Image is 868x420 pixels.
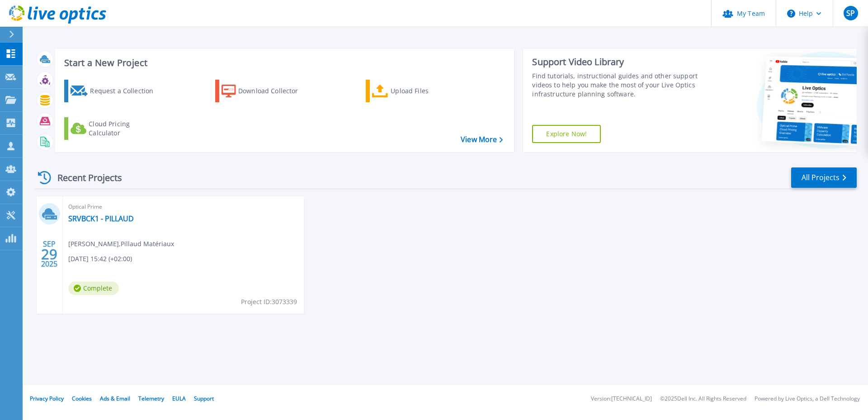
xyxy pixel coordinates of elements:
[100,395,130,402] a: Ads & Email
[215,80,316,102] a: Download Collector
[591,396,652,402] li: Version: [TECHNICAL_ID]
[366,80,467,102] a: Upload Files
[791,167,857,188] a: All Projects
[846,10,855,17] span: SP
[755,396,860,402] li: Powered by Live Optics, a Dell Technology
[138,395,164,402] a: Telemetry
[68,202,298,212] span: Optical Prime
[41,238,58,271] div: SEP 2025
[68,239,174,249] span: [PERSON_NAME] , Pillaud Matériaux
[90,82,162,100] div: Request a Collection
[89,119,161,138] div: Cloud Pricing Calculator
[172,395,186,402] a: EULA
[68,214,134,223] a: SRVBCK1 - PILLAUD
[35,167,134,189] div: Recent Projects
[41,250,57,258] span: 29
[64,117,165,140] a: Cloud Pricing Calculator
[532,125,601,143] a: Explore Now!
[194,395,214,402] a: Support
[64,58,503,68] h3: Start a New Project
[241,297,297,307] span: Project ID: 3073339
[461,135,503,144] a: View More
[391,82,463,100] div: Upload Files
[68,254,132,264] span: [DATE] 15:42 (+02:00)
[64,80,165,102] a: Request a Collection
[532,56,702,68] div: Support Video Library
[30,395,64,402] a: Privacy Policy
[660,396,746,402] li: © 2025 Dell Inc. All Rights Reserved
[68,282,119,295] span: Complete
[238,82,311,100] div: Download Collector
[72,395,92,402] a: Cookies
[532,72,702,99] div: Find tutorials, instructional guides and other support videos to help you make the most of your L...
